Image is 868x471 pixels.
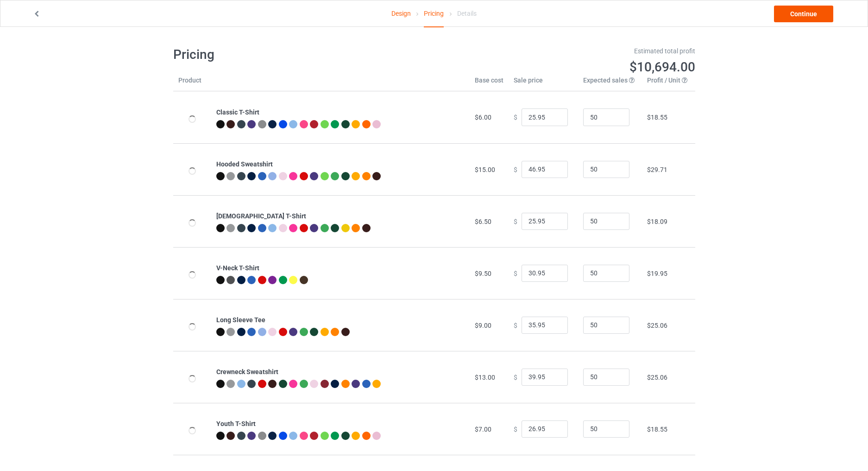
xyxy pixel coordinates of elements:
[647,426,667,433] span: $18.55
[642,76,695,91] th: Profit / Unit
[475,114,491,121] span: $6.00
[475,426,491,433] span: $7.00
[216,420,256,427] b: Youth T-Shirt
[514,165,517,173] span: $
[216,212,306,220] b: [DEMOGRAPHIC_DATA] T-Shirt
[774,6,833,22] a: Continue
[514,373,517,381] span: $
[647,374,667,381] span: $25.06
[514,321,517,329] span: $
[514,217,517,225] span: $
[216,316,265,324] b: Long Sleeve Tee
[457,0,477,26] div: Details
[173,76,211,91] th: Product
[216,368,278,376] b: Crewneck Sweatshirt
[424,0,444,27] div: Pricing
[514,269,517,277] span: $
[440,46,695,56] div: Estimated total profit
[647,322,667,329] span: $25.06
[647,114,667,121] span: $18.55
[514,425,517,433] span: $
[216,160,273,168] b: Hooded Sweatshirt
[470,76,509,91] th: Base cost
[258,432,266,440] img: heather_texture.png
[475,374,495,381] span: $13.00
[391,0,411,26] a: Design
[647,270,667,277] span: $19.95
[216,108,259,116] b: Classic T-Shirt
[647,166,667,173] span: $29.71
[173,46,428,63] h1: Pricing
[216,264,259,272] b: V-Neck T-Shirt
[509,76,578,91] th: Sale price
[475,166,495,173] span: $15.00
[647,218,667,225] span: $18.09
[578,76,642,91] th: Expected sales
[258,120,266,128] img: heather_texture.png
[475,270,491,277] span: $9.50
[629,59,695,75] span: $10,694.00
[514,114,517,121] span: $
[475,322,491,329] span: $9.00
[475,218,491,225] span: $6.50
